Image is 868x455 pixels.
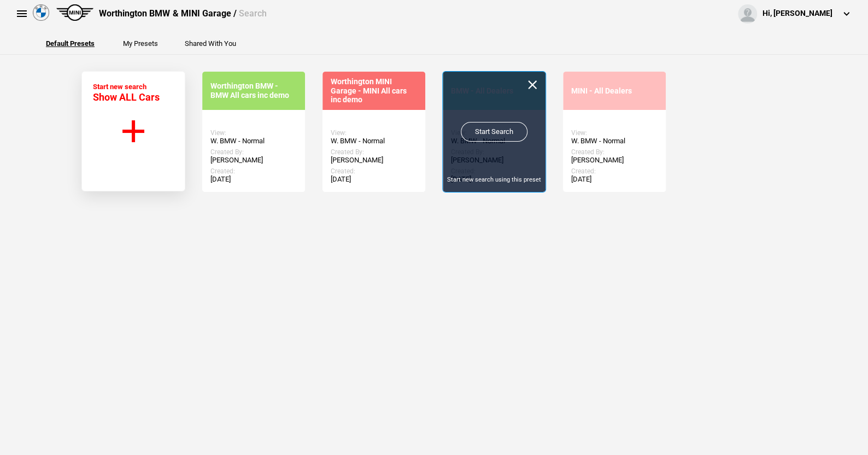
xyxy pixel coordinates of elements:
[571,148,658,156] div: Created By:
[443,176,546,184] div: Start new search using this preset
[571,167,658,175] div: Created:
[81,71,185,191] button: Start new search Show ALL Cars
[331,137,417,145] div: W. BMW - Normal
[123,40,158,47] button: My Presets
[99,8,266,20] div: Worthington BMW & MINI Garage /
[238,8,266,19] span: Search
[331,148,417,156] div: Created By:
[93,83,160,103] div: Start new search
[93,91,160,103] span: Show ALL Cars
[210,81,297,100] div: Worthington BMW - BMW All cars inc demo
[185,40,236,47] button: Shared With You
[56,4,93,21] img: mini.png
[331,175,417,184] div: [DATE]
[331,167,417,175] div: Created:
[210,137,297,145] div: W. BMW - Normal
[210,175,297,184] div: [DATE]
[46,40,95,47] button: Default Presets
[461,122,527,142] a: Start Search
[571,129,658,137] div: View:
[571,86,658,96] div: MINI - All Dealers
[210,129,297,137] div: View:
[331,77,417,104] div: Worthington MINI Garage - MINI All cars inc demo
[571,175,658,184] div: [DATE]
[210,148,297,156] div: Created By:
[331,129,417,137] div: View:
[331,156,417,165] div: [PERSON_NAME]
[33,4,49,21] img: bmw.png
[210,167,297,175] div: Created:
[571,137,658,145] div: W. BMW - Normal
[210,156,297,165] div: [PERSON_NAME]
[571,156,658,165] div: [PERSON_NAME]
[763,8,832,19] div: Hi, [PERSON_NAME]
